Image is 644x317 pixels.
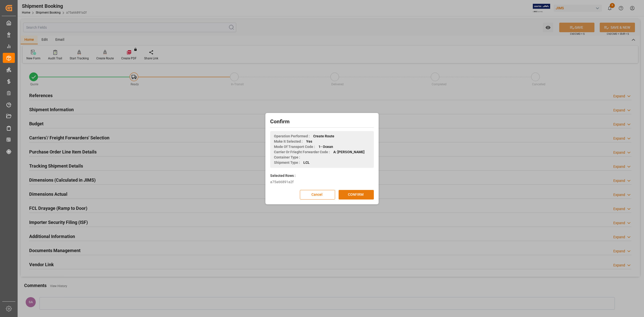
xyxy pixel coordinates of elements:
[274,149,330,155] span: Carrier Or Frieght Forwarder Code :
[270,118,374,126] h2: Confirm
[303,160,310,165] span: LCL
[333,149,365,155] span: A: [PERSON_NAME]
[313,134,334,139] span: Create Route
[274,144,315,149] span: Mode Of Transport Code :
[306,139,312,144] span: Yes
[274,139,303,144] span: Make It Selected :
[300,190,335,200] button: Cancel
[339,190,374,200] button: CONFIRM
[274,134,310,139] span: Operation Performed :
[274,160,300,165] span: Shipment Type :
[270,179,374,185] div: a75a66891a2f
[274,155,300,160] span: Container Type :
[318,144,333,149] span: 1- Ocean
[270,173,296,178] label: Selected Rows :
